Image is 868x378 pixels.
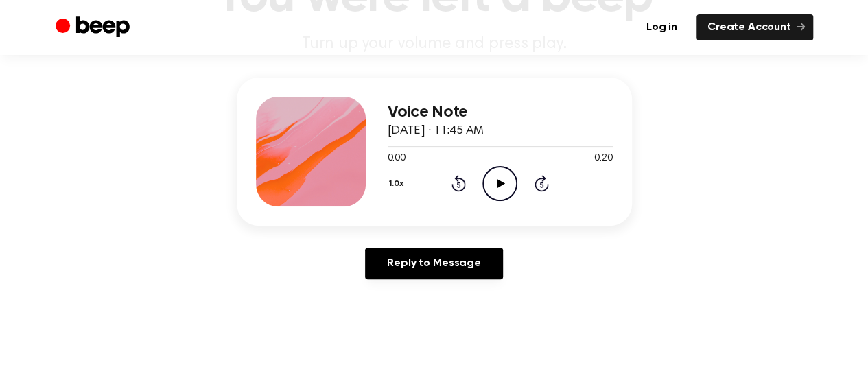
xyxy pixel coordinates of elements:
[388,172,409,196] button: 1.0x
[56,14,133,41] a: Beep
[388,152,406,166] span: 0:00
[635,14,688,40] a: Log in
[388,125,484,137] span: [DATE] · 11:45 AM
[365,248,502,279] a: Reply to Message
[388,103,613,121] h3: Voice Note
[696,14,813,40] a: Create Account
[594,152,612,166] span: 0:20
